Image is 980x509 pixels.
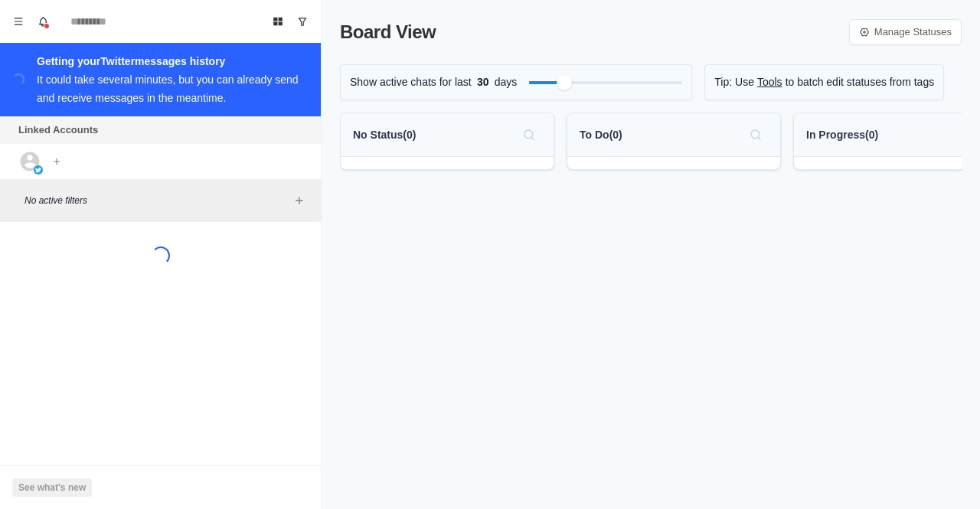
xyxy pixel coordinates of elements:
button: Show unread conversations [290,9,315,34]
p: No active filters [24,194,290,207]
p: To Do ( 0 ) [580,127,622,143]
button: Search [743,122,768,147]
div: Getting your Twitter messages history [37,52,302,70]
div: Filter by activity days [557,75,572,90]
p: to batch edit statuses from tags [786,74,935,90]
p: Show active chats for last [350,74,472,90]
button: Add account [47,152,66,171]
a: Tools [757,74,782,90]
button: Menu [6,9,31,34]
div: It could take several minutes, but you can already send and receive messages in the meantime. [37,73,299,104]
a: Manage Statuses [849,19,962,45]
button: Search [517,122,541,147]
p: days [495,74,518,90]
p: Board View [340,18,436,46]
span: 30 [472,74,495,90]
button: See what's new [12,478,92,497]
img: picture [34,165,43,175]
p: No Status ( 0 ) [353,127,416,143]
p: Linked Accounts [18,122,98,138]
button: Board View [266,9,290,34]
p: In Progress ( 0 ) [806,127,878,143]
p: Tip: Use [714,74,754,90]
button: Notifications [31,9,55,34]
button: Add filters [290,191,309,210]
